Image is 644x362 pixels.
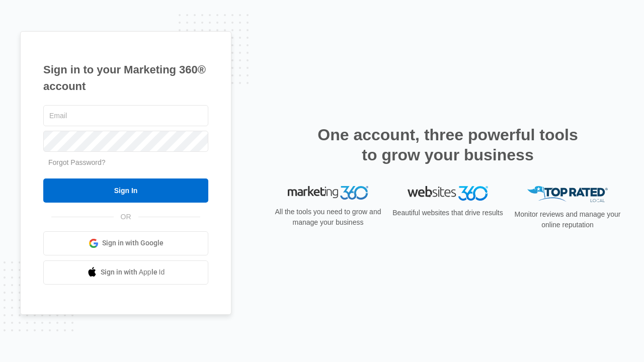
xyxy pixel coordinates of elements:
[43,231,208,255] a: Sign in with Google
[272,207,384,228] p: All the tools you need to grow and manage your business
[48,158,106,166] a: Forgot Password?
[43,260,208,285] a: Sign in with Apple Id
[43,105,208,126] input: Email
[527,186,608,203] img: Top Rated Local
[391,208,504,218] p: Beautiful websites that drive results
[101,267,165,278] span: Sign in with Apple Id
[288,186,368,200] img: Marketing 360
[314,125,581,165] h2: One account, three powerful tools to grow your business
[43,178,208,203] input: Sign In
[43,61,208,95] h1: Sign in to your Marketing 360® account
[102,238,164,248] span: Sign in with Google
[511,209,624,230] p: Monitor reviews and manage your online reputation
[408,186,488,201] img: Websites 360
[114,212,138,222] span: OR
